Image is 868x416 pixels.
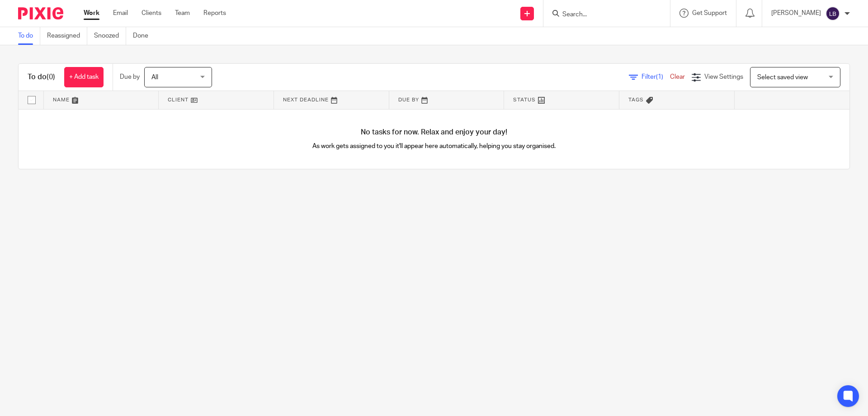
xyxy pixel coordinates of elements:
[47,73,55,81] span: (0)
[151,74,158,81] span: All
[771,9,821,18] p: [PERSON_NAME]
[18,7,63,19] img: Pixie
[94,27,126,45] a: Snoozed
[84,9,99,18] a: Work
[656,74,663,80] span: (1)
[692,10,727,16] span: Get Support
[18,27,40,45] a: To do
[120,72,140,81] p: Due by
[203,9,226,18] a: Reports
[226,142,642,151] p: As work gets assigned to you it'll appear here automatically, helping you stay organised.
[561,11,643,19] input: Search
[19,128,849,137] h4: No tasks for now. Relax and enjoy your day!
[142,9,161,18] a: Clients
[757,74,808,81] span: Select saved view
[47,27,87,45] a: Reassigned
[704,74,743,80] span: View Settings
[826,6,840,21] img: svg%3E
[133,27,155,45] a: Done
[628,97,644,102] span: Tags
[113,9,128,18] a: Email
[175,9,190,18] a: Team
[28,72,55,82] h1: To do
[64,67,104,87] a: + Add task
[642,74,670,80] span: Filter
[670,74,685,80] a: Clear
